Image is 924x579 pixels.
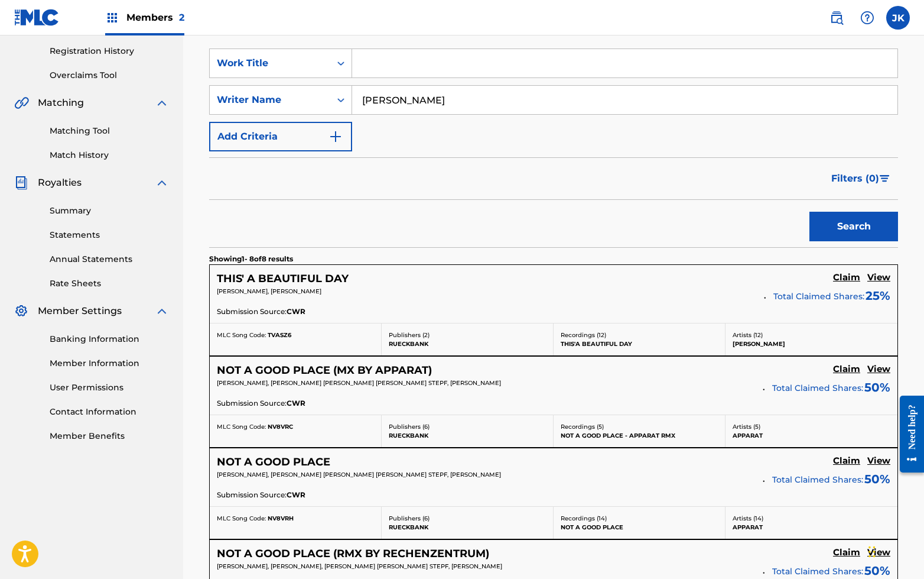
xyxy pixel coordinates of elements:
[864,470,890,488] span: 50 %
[38,304,122,318] span: Member Settings
[287,306,305,317] span: CWR
[38,96,84,110] span: Matching
[561,431,718,440] p: NOT A GOOD PLACE - APPARAT RMX
[855,6,879,30] div: Help
[831,172,879,186] span: Filters ( 0 )
[50,125,169,137] a: Matching Tool
[209,122,352,151] button: Add Criteria
[891,387,924,482] iframe: Resource Center
[389,523,546,532] p: RUECKBANK
[50,430,169,442] a: Member Benefits
[733,331,890,339] p: Artists ( 12 )
[217,364,432,377] h5: NOT A GOOD PLACE (MX BY APPARAT)
[217,455,330,469] h5: NOT A GOOD PLACE
[561,523,718,532] p: NOT A GOOD PLACE
[50,333,169,345] a: Banking Information
[389,431,546,440] p: RUECKBANK
[268,515,294,522] span: NV8VRH
[50,357,169,370] a: Member Information
[773,291,864,302] span: Total Claimed Shares:
[217,547,489,561] h5: NOT A GOOD PLACE (RMX BY RECHENZENTRUM)
[268,331,291,339] span: TVASZ6
[50,381,169,394] a: User Permissions
[733,523,890,532] p: APPARAT
[217,515,266,522] span: MLC Song Code:
[867,272,890,285] a: View
[733,339,890,348] p: [PERSON_NAME]
[886,6,910,30] div: User Menu
[217,56,323,70] div: Work Title
[217,379,501,387] span: [PERSON_NAME], [PERSON_NAME] [PERSON_NAME] [PERSON_NAME] STEPF, [PERSON_NAME]
[217,306,287,317] span: Submission Source:
[829,11,844,25] img: search
[217,93,323,107] div: Writer Name
[867,364,890,375] h5: View
[105,11,119,25] img: Top Rightsholders
[833,547,860,558] h5: Claim
[217,471,501,478] span: [PERSON_NAME], [PERSON_NAME] [PERSON_NAME] [PERSON_NAME] STEPF, [PERSON_NAME]
[833,364,860,375] h5: Claim
[209,48,898,247] form: Search Form
[867,455,890,468] a: View
[867,455,890,467] h5: View
[389,331,546,339] p: Publishers ( 2 )
[833,272,860,283] h5: Claim
[864,379,890,396] span: 50 %
[217,272,349,286] h5: THIS' A BEAUTIFUL DAY
[14,96,29,110] img: Matching
[50,205,169,217] a: Summary
[561,331,718,339] p: Recordings ( 12 )
[561,422,718,431] p: Recordings ( 5 )
[824,164,898,193] button: Filters (0)
[50,253,169,266] a: Annual Statements
[733,422,890,431] p: Artists ( 5 )
[14,9,60,26] img: MLC Logo
[561,339,718,348] p: THIS'A BEAUTIFUL DAY
[561,514,718,523] p: Recordings ( 14 )
[328,130,343,144] img: 9d2ae6d4665cec9f34b9.svg
[287,398,305,409] span: CWR
[389,514,546,523] p: Publishers ( 6 )
[865,522,924,579] iframe: Chat Widget
[217,423,266,431] span: MLC Song Code:
[733,514,890,523] p: Artists ( 14 )
[155,96,169,110] img: expand
[867,272,890,283] h5: View
[217,287,321,295] span: [PERSON_NAME], [PERSON_NAME]
[217,490,287,500] span: Submission Source:
[389,339,546,348] p: RUECKBANK
[209,254,293,264] p: Showing 1 - 8 of 8 results
[50,229,169,241] a: Statements
[868,534,876,570] div: Drag
[50,69,169,82] a: Overclaims Tool
[50,149,169,161] a: Match History
[14,176,28,190] img: Royalties
[772,566,863,577] span: Total Claimed Shares:
[833,455,860,467] h5: Claim
[860,11,874,25] img: help
[217,398,287,409] span: Submission Source:
[809,212,898,241] button: Search
[155,304,169,318] img: expand
[867,364,890,377] a: View
[287,490,305,500] span: CWR
[179,12,184,23] span: 2
[50,277,169,290] a: Rate Sheets
[126,11,184,24] span: Members
[733,431,890,440] p: APPARAT
[217,562,502,570] span: [PERSON_NAME], [PERSON_NAME], [PERSON_NAME] [PERSON_NAME] STEPF, [PERSON_NAME]
[155,176,169,190] img: expand
[389,422,546,431] p: Publishers ( 6 )
[866,287,890,305] span: 25 %
[825,6,848,30] a: Public Search
[772,474,863,485] span: Total Claimed Shares:
[772,383,863,393] span: Total Claimed Shares:
[38,176,82,190] span: Royalties
[880,175,890,182] img: filter
[50,406,169,418] a: Contact Information
[14,304,28,318] img: Member Settings
[217,331,266,339] span: MLC Song Code:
